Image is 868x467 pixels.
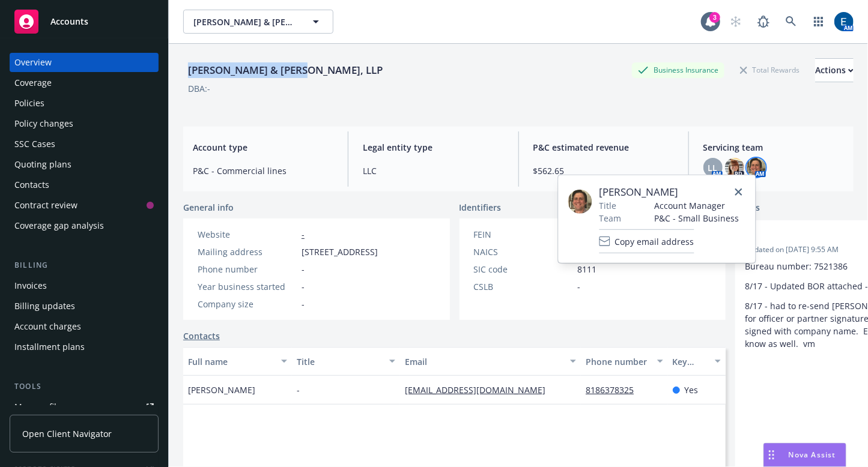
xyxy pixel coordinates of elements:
a: Policy changes [10,114,159,133]
a: Switch app [807,10,831,34]
div: Contract review [14,196,77,215]
div: Contacts [14,175,49,194]
div: Email [405,355,563,368]
div: Company size [198,298,297,310]
span: - [578,280,581,293]
div: Phone number [198,263,297,276]
span: - [302,263,305,276]
span: [STREET_ADDRESS] [302,246,378,258]
div: Business Insurance [632,62,724,77]
div: CSLB [474,280,573,293]
div: Policies [14,94,44,113]
span: General info [183,201,234,214]
button: Key contact [668,347,726,376]
div: NAICS [474,246,573,258]
button: Actions [815,58,854,82]
button: Title [292,347,401,376]
a: Contract review [10,196,159,215]
div: SIC code [474,263,573,276]
div: Installment plans [14,337,85,357]
div: Invoices [14,276,47,295]
a: Invoices [10,276,159,295]
button: Copy email address [599,229,694,253]
span: LLC [363,164,503,177]
div: SSC Cases [14,134,55,154]
div: Title [297,355,383,368]
span: [PERSON_NAME] [599,185,739,199]
a: Account charges [10,317,159,336]
a: Billing updates [10,297,159,316]
img: employee photo [568,190,592,214]
span: Copy email address [615,235,694,247]
span: 8111 [578,263,597,276]
a: SSC Cases [10,134,159,154]
span: Open Client Navigator [22,427,112,440]
span: - [302,298,305,310]
a: 8186378325 [586,384,643,396]
div: Policy changes [14,114,73,133]
a: [EMAIL_ADDRESS][DOMAIN_NAME] [405,384,555,396]
span: P&C - Small Business [655,212,739,224]
img: photo [747,158,766,177]
span: Title [599,199,617,212]
div: Tools [10,381,159,393]
div: Coverage [14,73,52,92]
div: Full name [188,355,274,368]
a: Accounts [10,5,159,38]
button: Nova Assist [763,443,846,467]
span: Yes [685,384,699,396]
span: P&C estimated revenue [533,141,674,154]
div: Mailing address [198,246,297,258]
div: Phone number [586,355,649,368]
span: - [297,384,300,396]
span: Nova Assist [789,450,836,460]
div: Total Rewards [734,62,806,77]
div: Quoting plans [14,155,71,174]
span: Account Manager [655,199,739,212]
a: Contacts [10,175,159,194]
div: Billing [10,259,159,271]
a: Start snowing [724,10,748,34]
button: Phone number [581,347,667,376]
a: Contacts [183,330,220,342]
a: Coverage gap analysis [10,216,159,235]
a: close [732,185,746,199]
div: Year business started [198,280,297,293]
div: Actions [815,59,854,82]
div: Billing updates [14,297,75,316]
span: Accounts [50,17,88,26]
a: Installment plans [10,337,159,357]
div: Manage files [14,397,65,417]
div: Website [198,228,297,241]
span: [PERSON_NAME] & [PERSON_NAME], LLP [193,16,297,28]
span: LL [708,161,718,174]
img: photo [725,158,744,177]
div: Account charges [14,317,81,336]
button: [PERSON_NAME] & [PERSON_NAME], LLP [183,10,333,34]
a: - [302,229,305,240]
a: Search [779,10,803,34]
a: Quoting plans [10,155,159,174]
span: Account type [193,141,333,154]
span: Servicing team [703,141,844,154]
button: Email [400,347,581,376]
span: - [302,280,305,293]
span: Team [599,212,622,224]
button: Full name [183,347,292,376]
div: Coverage gap analysis [14,216,104,235]
a: Report a Bug [751,10,775,34]
a: Coverage [10,73,159,92]
img: photo [834,12,854,31]
div: Key contact [673,355,708,368]
div: Overview [14,53,52,72]
a: Overview [10,53,159,72]
div: DBA: - [188,82,210,95]
a: Policies [10,94,159,113]
div: 3 [709,12,720,23]
div: [PERSON_NAME] & [PERSON_NAME], LLP [183,62,387,78]
span: P&C - Commercial lines [193,164,333,177]
span: [PERSON_NAME] [188,384,255,396]
div: Drag to move [764,444,779,466]
div: FEIN [474,228,573,241]
a: Manage files [10,397,159,417]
